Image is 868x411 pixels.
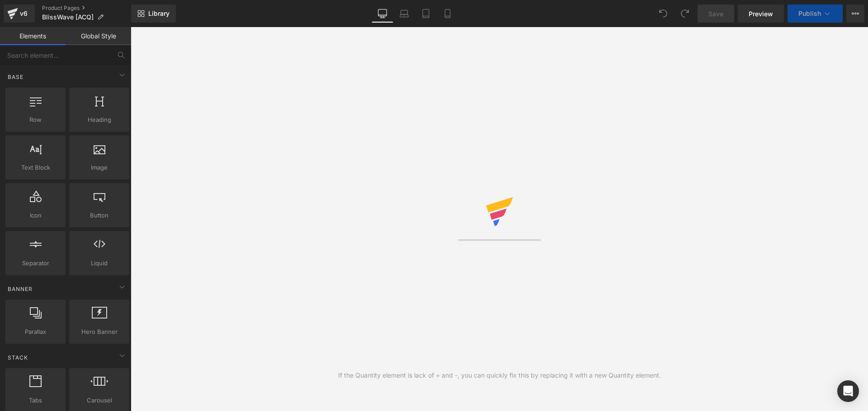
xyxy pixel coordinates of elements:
span: Tabs [8,396,63,405]
span: Row [8,115,63,125]
div: v6 [18,8,29,19]
a: New Library [131,5,176,23]
span: Hero Banner [72,327,127,337]
button: More [846,5,864,23]
span: Stack [7,353,29,362]
span: Icon [8,211,63,220]
span: Preview [749,9,773,18]
span: Liquid [72,259,127,268]
span: Button [72,211,127,220]
button: Undo [654,5,672,23]
a: v6 [4,5,35,23]
a: Mobile [437,5,458,23]
span: Carousel [72,396,127,405]
span: Library [148,9,170,18]
span: Parallax [8,327,63,337]
div: Open Intercom Messenger [837,380,859,402]
a: Product Pages [42,5,131,12]
span: Save [708,9,723,18]
div: If the Quantity element is lack of + and -, you can quickly fix this by replacing it with a new Q... [338,370,661,380]
span: Separator [8,259,63,268]
span: Image [72,163,127,172]
span: Text Block [8,163,63,172]
span: Banner [7,285,33,293]
button: Publish [788,5,843,23]
a: Tablet [415,5,437,23]
span: BlissWave [ACQ] [42,14,94,21]
a: Global Style [66,27,131,45]
a: Preview [738,5,784,23]
span: Base [7,73,24,81]
span: Heading [72,115,127,125]
button: Redo [676,5,694,23]
a: Laptop [393,5,415,23]
a: Desktop [372,5,393,23]
span: Publish [798,10,821,17]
